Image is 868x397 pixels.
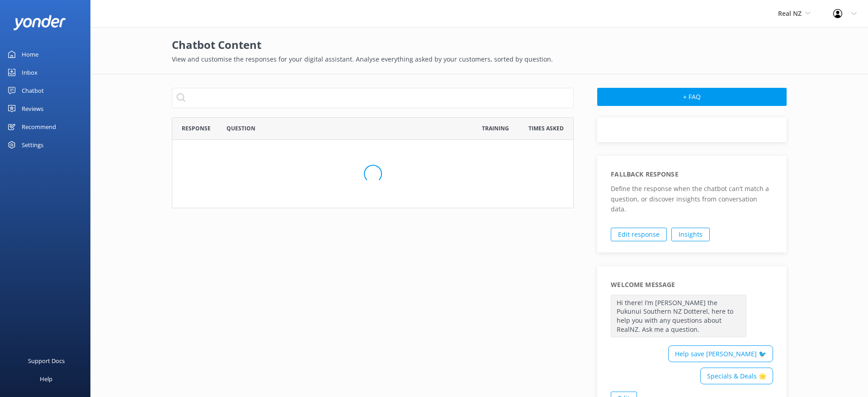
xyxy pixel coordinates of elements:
div: Help [40,370,52,388]
h5: Welcome Message [611,280,675,290]
p: View and customise the responses for your digital assistant. Analyse everything asked by your cus... [172,54,787,64]
div: Specials & Deals 🌟 [700,368,773,384]
button: + FAQ [597,88,787,106]
span: Times Asked [528,124,564,133]
div: Reviews [22,100,43,118]
a: Edit response [611,228,667,241]
div: Chatbot [22,81,44,100]
div: Settings [22,136,43,154]
img: yonder-white-logo.png [14,15,66,30]
p: Hi there! I’m [PERSON_NAME] the Pukunui Southern NZ Dotterel, here to help you with any questions... [611,295,746,337]
div: Help save [PERSON_NAME] 🐦 [668,345,773,362]
div: grid [172,140,574,208]
p: Define the response when the chatbot can’t match a question, or discover insights from conversati... [611,184,773,214]
div: Home [22,45,38,63]
div: Inbox [22,63,38,81]
a: Insights [671,228,710,241]
span: Training [482,124,509,133]
h5: Fallback response [611,169,678,179]
span: Question [226,124,255,133]
h2: Chatbot Content [172,36,787,53]
span: Real NZ [778,9,802,18]
div: Support Docs [28,352,65,370]
span: Response [182,124,211,133]
div: Recommend [22,118,56,136]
